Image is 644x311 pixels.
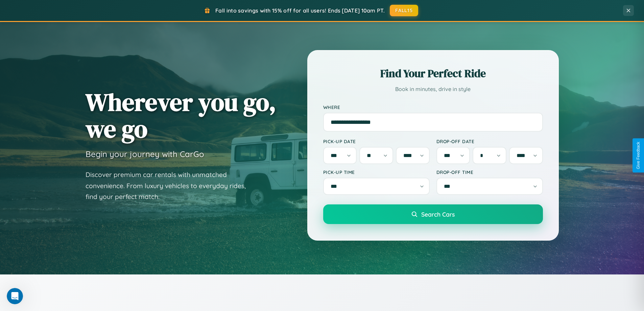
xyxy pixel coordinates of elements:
h2: Find Your Perfect Ride [323,66,543,81]
h1: Wherever you go, we go [86,89,276,142]
span: Search Cars [421,210,455,218]
span: Fall into savings with 15% off for all users! Ends [DATE] 10am PT. [215,7,385,14]
h3: Begin your journey with CarGo [86,149,204,159]
button: Search Cars [323,204,543,224]
label: Drop-off Time [436,169,543,175]
button: FALL15 [390,5,418,16]
p: Discover premium car rentals with unmatched convenience. From luxury vehicles to everyday rides, ... [86,169,255,202]
iframe: Intercom live chat [7,288,23,304]
label: Where [323,104,543,110]
div: Give Feedback [636,142,641,169]
label: Pick-up Date [323,138,430,144]
p: Book in minutes, drive in style [323,84,543,94]
label: Drop-off Date [436,138,543,144]
label: Pick-up Time [323,169,430,175]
